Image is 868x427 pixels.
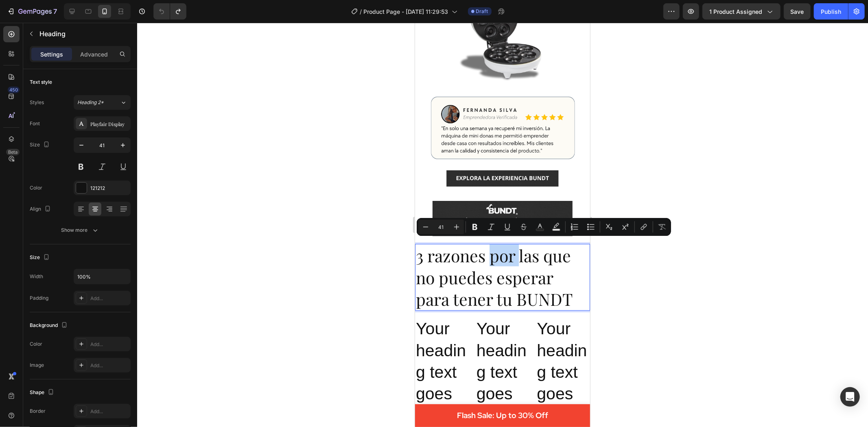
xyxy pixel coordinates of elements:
div: Show more [61,226,99,234]
div: Add... [90,295,129,302]
div: 121212 [90,185,129,192]
div: Shape [30,387,56,398]
div: Text style [30,78,52,86]
div: Undo/Redo [153,3,186,20]
button: 1 product assigned [702,3,781,20]
p: Advanced [80,50,108,59]
div: Publish [821,7,841,16]
p: Settings [40,50,63,59]
button: Publish [814,3,848,20]
div: Open Intercom Messenger [840,387,860,407]
span: 1 product assigned [709,7,762,16]
p: 3 razones por las que no puedes esperar para tener tu BUNDT [1,222,174,287]
div: Color [30,340,42,348]
div: Size [30,252,51,263]
span: Save [791,8,804,15]
iframe: Design area [415,23,590,427]
div: Width [30,273,43,280]
h2: Your heading text goes here [61,294,115,404]
h2: Your heading text goes here [121,294,175,404]
div: Playfair Display [90,120,129,128]
div: Color [30,184,42,192]
p: Heading [39,29,127,39]
div: Background [30,320,69,331]
button: Show more [30,223,131,237]
span: Product Page - [DATE] 11:29:53 [364,7,448,16]
input: Auto [74,269,130,284]
span: Draft [476,8,488,15]
button: Heading 2* [74,95,131,110]
div: Border [30,407,46,415]
div: Align [30,204,52,215]
button: Save [784,3,811,20]
div: Add... [90,341,129,348]
div: Size [30,139,51,150]
div: 450 [8,87,20,93]
div: Padding [30,294,48,302]
div: Image [30,362,44,369]
img: image_demo.jpg [17,145,157,167]
img: image_demo.jpg [17,175,157,215]
div: Styles [30,99,44,106]
p: 7 [53,7,57,16]
div: Font [30,120,40,127]
div: Add... [90,408,129,415]
span: Heading 2* [77,99,104,106]
span: / [360,7,362,16]
div: Editor contextual toolbar [417,218,671,236]
div: Beta [6,149,20,155]
div: Add... [90,362,129,369]
button: 7 [3,3,61,20]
